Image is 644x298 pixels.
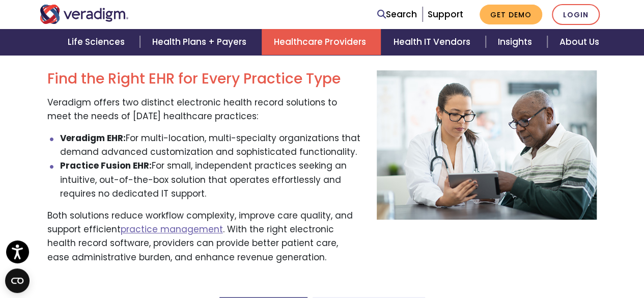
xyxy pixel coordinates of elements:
[486,29,547,55] a: Insights
[480,5,542,24] a: Get Demo
[140,29,262,55] a: Health Plans + Payers
[5,268,30,293] button: Open CMP widget
[47,209,361,264] p: Both solutions reduce workflow complexity, improve care quality, and support efficient . With the...
[377,70,597,220] img: page-ehr-solutions-overview.jpg
[377,8,417,21] a: Search
[547,29,611,55] a: About Us
[262,29,381,55] a: Healthcare Providers
[60,132,126,144] strong: Veradigm EHR:
[60,159,361,201] li: For small, independent practices seeking an intuitive, out-of-the-box solution that operates effo...
[60,159,152,172] strong: Practice Fusion EHR:
[47,70,361,88] h2: Find the Right EHR for Every Practice Type
[55,29,140,55] a: Life Sciences
[552,4,600,25] a: Login
[121,223,223,235] a: practice management
[381,29,485,55] a: Health IT Vendors
[428,8,463,20] a: Support
[47,96,361,123] p: Veradigm offers two distinct electronic health record solutions to meet the needs of [DATE] healt...
[60,131,361,159] li: For multi-location, multi-specialty organizations that demand advanced customization and sophisti...
[40,5,129,24] img: Veradigm logo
